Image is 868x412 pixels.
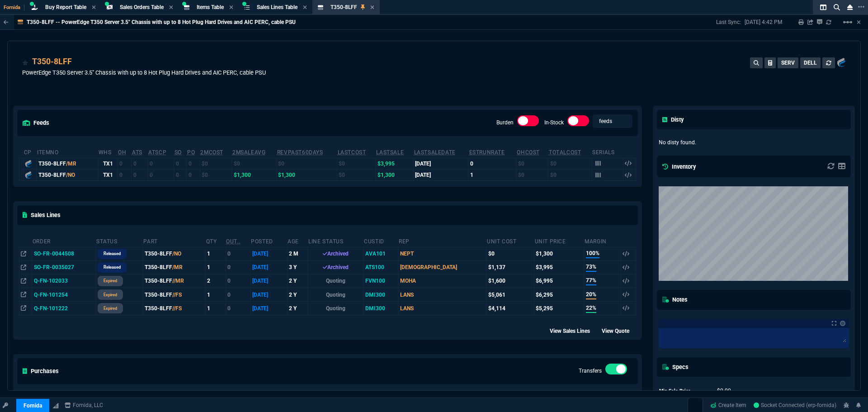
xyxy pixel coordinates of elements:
td: $0 [200,158,232,169]
td: [DATE] [250,260,287,274]
th: Margin [584,234,621,247]
td: 0 [226,288,250,302]
a: T350-8LFF [32,56,72,67]
h5: Inventory [662,162,696,171]
a: msbcCompanyName [62,401,106,409]
td: [DEMOGRAPHIC_DATA] [398,260,486,274]
abbr: Avg cost of all PO invoices for 2 months [200,149,223,156]
td: T350-8LFF [143,302,205,315]
span: /MR [66,161,76,167]
td: 0 [226,274,250,288]
nx-icon: Close Tab [92,4,96,11]
abbr: Total sales within a 30 day window based on last time there was inventory [469,149,505,156]
h5: feeds [23,118,49,127]
td: $1,300 [277,169,337,180]
td: $0 [200,169,232,180]
td: $1,300 [232,169,277,180]
td: MOHA [398,274,486,288]
span: 77% [586,276,596,285]
th: Status [96,234,143,247]
td: 0 [226,247,250,260]
td: 3 Y [287,260,308,274]
td: [DATE] [250,288,287,302]
td: 2 [206,274,226,288]
td: 0 [132,158,148,169]
th: cp [24,145,37,158]
td: [DATE] [414,169,469,180]
span: /NO [172,251,181,257]
td: 1 [206,302,226,315]
div: In-Stock [567,115,589,130]
td: 2 Y [287,302,308,315]
div: $5,061 [488,291,533,299]
abbr: The last purchase cost from PO Order [338,149,366,156]
th: CustId [363,234,398,247]
label: Burden [496,119,514,126]
nx-icon: Open In Opposite Panel [21,251,26,257]
td: $3,995 [376,158,413,169]
td: $0 [548,158,592,169]
th: ItemNo [37,145,98,158]
div: Archived [310,250,362,258]
td: 0 [148,158,174,169]
nx-icon: Search [830,2,844,13]
td: T350-8LFF [143,247,205,260]
span: 20% [586,290,596,299]
span: /NO [66,172,75,178]
abbr: The date of the last SO Inv price. No time limit. (ignore zeros) [414,149,456,156]
h5: Sales Lines [23,211,61,219]
td: 0 [469,158,517,169]
abbr: Outstanding (To Ship) [226,238,240,245]
abbr: The last SO Inv price. No time limit. (ignore zeros) [376,149,404,156]
nx-icon: Split Panels [816,2,830,13]
p: T350-8LFF -- PowerEdge T350 Server 3.5" Chassis with up to 8 Hot Plug Hard Drives and AIC PERC, c... [27,19,296,26]
div: Add to Watchlist [22,56,28,68]
abbr: ATS with all companies combined [148,149,166,156]
abbr: Avg Cost of Inventory on-hand [517,149,540,156]
span: 0 [717,388,731,394]
p: PowerEdge T350 Server 3.5" Chassis with up to 8 Hot Plug Hard Drives and AIC PERC, cable PSU [22,68,266,77]
div: $1,600 [488,277,533,285]
p: expired [104,291,117,298]
td: 2 Y [287,288,308,302]
td: $6,295 [534,288,585,302]
td: 1 [206,260,226,274]
button: SERV [778,57,798,68]
nx-icon: Close Tab [229,4,233,11]
th: Part [143,234,205,247]
nx-icon: Open In Opposite Panel [21,292,26,298]
div: Transfers [605,364,627,378]
td: Q-FN-102033 [32,274,96,288]
div: $0 [488,250,533,258]
span: //FS [172,305,182,312]
p: Released [104,264,121,271]
abbr: Total units on open Sales Orders [175,149,182,156]
td: 0 [132,169,148,180]
span: Fornida [4,5,24,10]
td: AVA101 [363,247,398,260]
td: $3,995 [534,260,585,274]
a: Create Item [707,398,750,412]
mat-icon: Example home icon [842,17,853,28]
span: Buy Report Table [45,4,86,10]
span: //FS [172,292,182,298]
a: Hide Workbench [857,19,861,26]
nx-icon: Close Tab [169,4,173,11]
td: [DATE] [250,274,287,288]
span: 100% [586,249,599,258]
td: $1,300 [376,169,413,180]
td: TX1 [98,169,118,180]
td: $6,995 [534,274,585,288]
h5: Purchases [23,367,59,375]
td: 0 [174,158,187,169]
td: 2 M [287,247,308,260]
td: $5,295 [534,302,585,315]
td: 2 Y [287,274,308,288]
span: /MR [172,264,183,270]
label: Transfers [579,368,602,374]
td: $0 [337,169,376,180]
nx-icon: Open New Tab [858,3,864,11]
a: XMzLAQN-VP1XPTWDAAAL [754,401,836,409]
nx-icon: Open In Opposite Panel [21,305,26,312]
td: 0 [187,169,200,180]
